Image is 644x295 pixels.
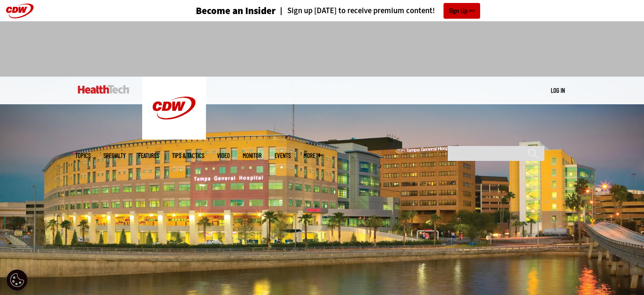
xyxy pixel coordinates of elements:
[172,152,204,159] a: Tips & Tactics
[217,152,230,159] a: Video
[78,85,129,94] img: Home
[276,7,435,15] a: Sign up [DATE] to receive premium content!
[142,77,206,140] img: Home
[551,86,565,95] div: User menu
[167,30,477,68] iframe: advertisement
[142,133,206,142] a: CDW
[243,152,262,159] a: MonITor
[551,86,565,94] a: Log in
[303,152,321,159] span: More
[196,6,276,16] h3: Become an Insider
[164,6,276,16] a: Become an Insider
[275,152,291,159] a: Events
[103,152,126,159] span: Specialty
[75,152,91,159] span: Topics
[138,152,159,159] a: Features
[6,269,28,291] div: Cookie Settings
[444,3,480,19] a: Sign Up
[6,269,28,291] button: Open Preferences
